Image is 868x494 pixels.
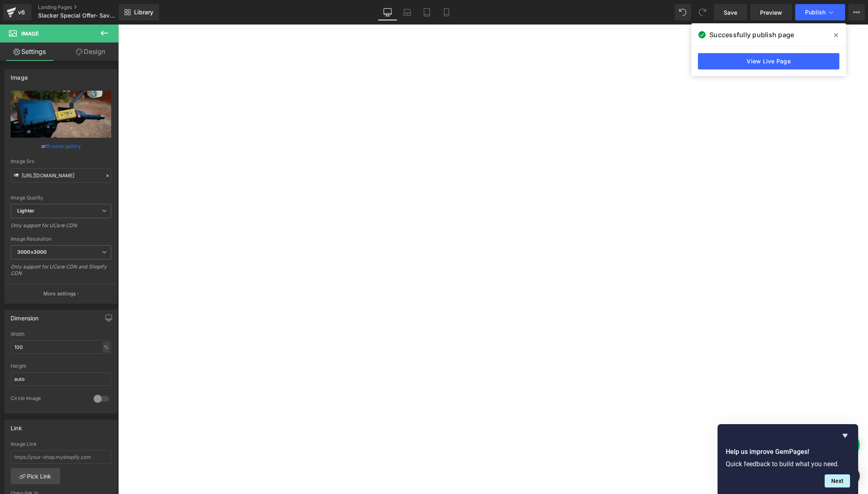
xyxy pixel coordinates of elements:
div: Image Link [11,441,111,447]
span: Successfully publish page [709,30,794,40]
div: Image Src [11,159,111,164]
button: More settings [5,284,117,303]
a: v6 [3,4,31,20]
span: Preview [760,8,782,17]
div: Only support for UCare CDN [11,222,111,234]
a: New Library [119,4,159,20]
div: Width [11,331,111,337]
div: Help us improve GemPages! [726,431,850,487]
a: Tablet [417,4,437,20]
button: More [848,4,865,20]
a: View Live Page [698,53,839,69]
div: % [103,342,110,353]
div: Image Quality [11,195,111,201]
p: More settings [43,290,76,297]
b: Lighter [17,208,34,214]
div: Image [11,69,28,81]
span: Library [134,9,153,16]
div: Dimension [11,310,39,322]
div: Height [11,363,111,369]
a: Pick Link [11,468,60,484]
a: Landing Pages [38,4,132,11]
button: Publish [795,4,845,20]
div: Circle Image [11,395,85,404]
p: Quick feedback to build what you need. [726,460,850,468]
input: https://your-shop.myshopify.com [11,450,111,464]
span: Publish [805,9,825,16]
b: 3000x3000 [17,249,47,255]
div: Link [11,420,22,431]
a: Mobile [437,4,456,20]
span: Slacker Special Offer- Save $90.00 [38,12,117,19]
button: Hide survey [840,431,850,440]
input: Link [11,168,111,183]
span: Save [724,8,737,17]
input: auto [11,372,111,386]
span: Image [21,30,39,37]
div: Only support for UCare CDN and Shopify CDN [11,264,111,282]
div: Image Resolution [11,236,111,242]
a: Desktop [378,4,397,20]
button: Next question [825,474,850,487]
button: Redo [694,4,711,20]
a: Design [61,42,120,61]
a: Laptop [397,4,417,20]
h2: Help us improve GemPages! [726,447,850,457]
input: auto [11,340,111,354]
a: Preview [750,4,792,20]
div: or [11,142,111,150]
div: v6 [16,7,27,18]
button: Undo [675,4,691,20]
a: Browse gallery [46,139,81,153]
